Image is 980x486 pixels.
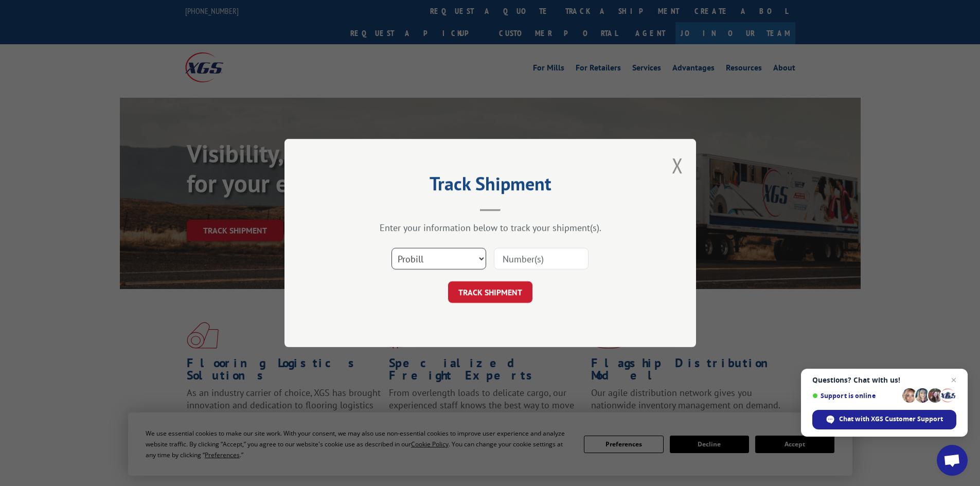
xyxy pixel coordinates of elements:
[937,445,968,476] div: Open chat
[839,415,943,424] span: Chat with XGS Customer Support
[948,374,960,386] span: Close chat
[448,281,532,303] button: TRACK SHIPMENT
[336,176,645,196] h2: Track Shipment
[672,152,683,179] button: Close modal
[812,392,899,400] span: Support is online
[494,248,589,269] input: Number(s)
[336,222,645,233] div: Enter your information below to track your shipment(s).
[812,376,956,384] span: Questions? Chat with us!
[812,410,956,429] div: Chat with XGS Customer Support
